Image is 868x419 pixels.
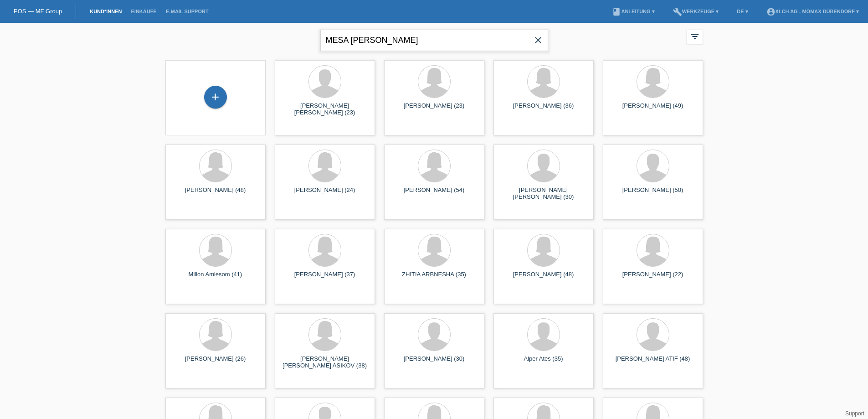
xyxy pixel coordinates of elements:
div: [PERSON_NAME] (48) [501,271,586,285]
i: filter_list [690,31,700,41]
div: [PERSON_NAME] (23) [391,102,477,117]
div: [PERSON_NAME] (30) [391,355,477,370]
a: Kund*innen [85,9,126,14]
div: [PERSON_NAME] ATIF (48) [610,355,696,370]
a: bookAnleitung ▾ [607,9,659,14]
a: Support [845,410,864,417]
div: [PERSON_NAME] (22) [610,271,696,285]
div: [PERSON_NAME] (24) [282,186,368,201]
div: Alper Ates (35) [501,355,586,370]
a: buildWerkzeuge ▾ [668,9,724,14]
i: book [612,7,621,16]
a: POS — MF Group [14,8,62,15]
a: DE ▾ [732,9,752,14]
div: Kund*in hinzufügen [205,89,226,105]
div: [PERSON_NAME] (26) [173,355,258,370]
a: account_circleXLCH AG - Mömax Dübendorf ▾ [762,9,863,14]
div: [PERSON_NAME] (50) [610,186,696,201]
i: close [533,35,544,46]
div: [PERSON_NAME] [PERSON_NAME] (23) [282,102,368,117]
div: [PERSON_NAME] [PERSON_NAME] ASIKOV (38) [282,355,368,370]
i: build [673,7,682,16]
input: Suche... [320,30,548,51]
div: [PERSON_NAME] [PERSON_NAME] (30) [501,186,586,201]
a: E-Mail Support [161,9,213,14]
div: Milion Amlesom (41) [173,271,258,285]
i: account_circle [766,7,776,16]
div: [PERSON_NAME] (37) [282,271,368,285]
div: [PERSON_NAME] (54) [391,186,477,201]
div: [PERSON_NAME] (49) [610,102,696,117]
div: [PERSON_NAME] (48) [173,186,258,201]
div: ZHITIA ARBNESHA (35) [391,271,477,285]
div: [PERSON_NAME] (36) [501,102,586,117]
a: Einkäufe [126,9,161,14]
